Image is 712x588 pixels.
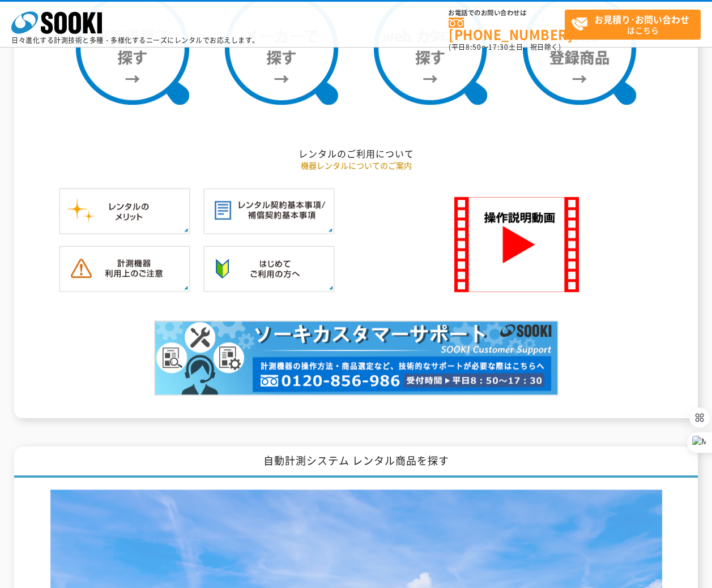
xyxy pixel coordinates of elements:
a: [PHONE_NUMBER] [449,18,565,41]
a: レンタルのメリット [59,223,190,234]
p: 日々進化する計測技術と多種・多様化するニーズにレンタルでお応えします。 [11,37,259,44]
img: レンタル契約基本事項／補償契約基本事項 [203,188,335,234]
span: 17:30 [488,42,509,52]
a: 計測機器ご利用上のご注意 [59,281,190,291]
img: SOOKI 操作説明動画 [454,197,579,292]
img: レンタルのメリット [59,188,190,234]
img: カスタマーサポート [154,320,558,396]
a: はじめてご利用の方へ [203,281,335,291]
img: 計測機器ご利用上のご注意 [59,246,190,292]
span: (平日 ～ 土日、祝日除く) [449,42,561,52]
img: はじめてご利用の方へ [203,246,335,292]
span: お電話でのお問い合わせは [449,10,565,16]
span: はこちら [571,10,700,38]
a: お見積り･お問い合わせはこちら [565,10,701,40]
h1: 自動計測システム レンタル商品を探す [14,447,698,478]
a: レンタル契約基本事項／補償契約基本事項 [203,223,335,234]
strong: お見積り･お問い合わせ [594,12,689,26]
p: 機器レンタルについてのご案内 [25,160,688,171]
h2: レンタルのご利用について [25,148,688,160]
span: 8:50 [466,42,481,52]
